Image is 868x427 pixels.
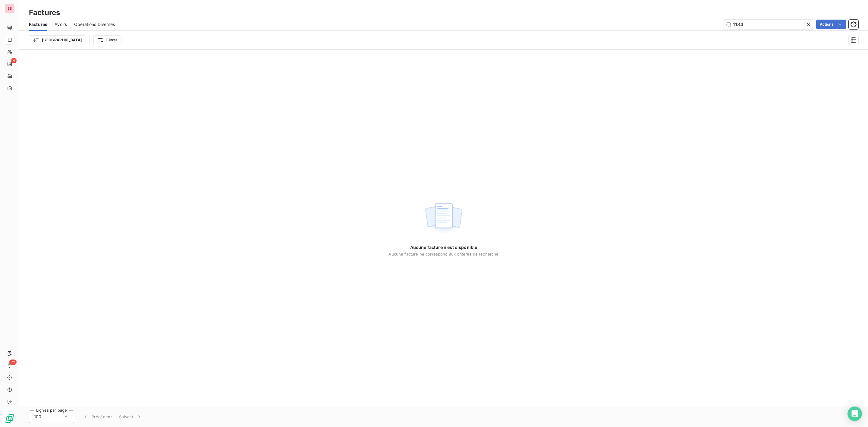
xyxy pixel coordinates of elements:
[5,414,14,423] img: Logo LeanPay
[388,252,498,256] span: Aucune facture ne correspond aux critères de recherche
[848,407,862,421] div: Open Intercom Messenger
[55,21,67,27] span: Avoirs
[11,58,17,63] span: 4
[115,410,146,423] button: Suivant
[410,244,477,250] span: Aucune facture n’est disponible
[9,359,17,365] span: 72
[816,20,846,29] button: Actions
[93,35,121,45] button: Filtrer
[74,21,115,27] span: Opérations Diverses
[5,4,14,13] div: SB
[29,21,47,27] span: Factures
[29,35,86,45] button: [GEOGRAPHIC_DATA]
[424,200,463,237] img: empty state
[29,7,60,18] h3: Factures
[723,20,814,29] input: Rechercher
[34,414,41,420] span: 100
[79,410,115,423] button: Précédent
